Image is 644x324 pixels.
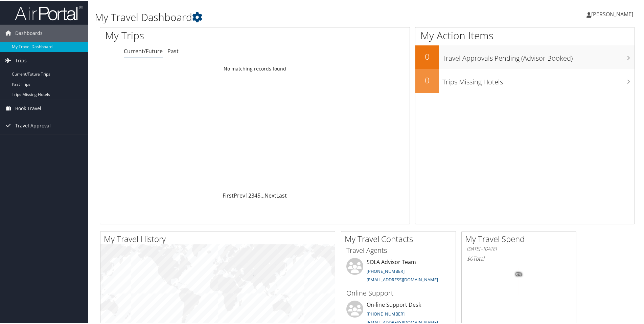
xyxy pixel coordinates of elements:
[15,4,83,20] img: airportal-logo.png
[367,310,405,316] a: [PHONE_NUMBER]
[15,24,43,41] span: Dashboards
[467,254,571,262] h6: Total
[100,62,410,74] td: No matching records found
[465,232,576,244] h2: My Travel Spend
[516,272,522,276] tspan: 0%
[467,245,571,251] h6: [DATE] - [DATE]
[234,191,245,199] a: Prev
[167,47,179,54] a: Past
[367,276,438,282] a: [EMAIL_ADDRESS][DOMAIN_NAME]
[260,191,264,199] span: …
[467,254,473,262] span: $0
[245,191,248,199] a: 1
[105,28,276,42] h1: My Trips
[251,191,254,199] a: 3
[223,191,234,199] a: First
[591,10,633,17] span: [PERSON_NAME]
[257,191,260,199] a: 5
[95,9,458,24] h1: My Travel Dashboard
[248,191,251,199] a: 2
[15,52,27,68] span: Trips
[15,99,41,116] span: Book Travel
[442,49,635,62] h3: Travel Approvals Pending (Advisor Booked)
[15,117,51,134] span: Travel Approval
[254,191,257,199] a: 4
[276,191,287,199] a: Last
[415,28,635,42] h1: My Action Items
[415,68,635,92] a: 0Trips Missing Hotels
[104,232,335,244] h2: My Travel History
[367,267,405,274] a: [PHONE_NUMBER]
[346,288,451,297] h3: Online Support
[264,191,276,199] a: Next
[343,257,454,285] li: SOLA Advisor Team
[346,245,451,255] h3: Travel Agents
[415,50,439,62] h2: 0
[124,47,163,54] a: Current/Future
[442,73,635,86] h3: Trips Missing Hotels
[415,74,439,85] h2: 0
[345,232,456,244] h2: My Travel Contacts
[415,45,635,68] a: 0Travel Approvals Pending (Advisor Booked)
[586,3,640,24] a: [PERSON_NAME]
